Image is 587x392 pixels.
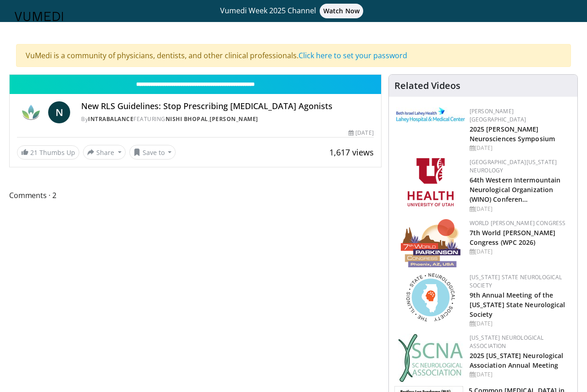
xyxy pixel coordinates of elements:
[470,334,544,350] a: [US_STATE] Neurological Association
[470,107,526,123] a: [PERSON_NAME][GEOGRAPHIC_DATA]
[470,370,570,379] div: [DATE]
[299,50,407,61] a: Click here to set your password
[16,44,571,67] div: VuMedi is a community of physicians, dentists, and other clinical professionals.
[470,144,570,152] div: [DATE]
[406,273,455,321] img: 71a8b48c-8850-4916-bbdd-e2f3ccf11ef9.png.150x105_q85_autocrop_double_scale_upscale_version-0.2.png
[470,176,561,204] a: 64th Western Intermountain Neurological Organization (WINO) Conferen…
[17,145,79,160] a: 21 Thumbs Up
[401,219,460,267] img: 16fe1da8-a9a0-4f15-bd45-1dd1acf19c34.png.150x105_q85_autocrop_double_scale_upscale_version-0.2.png
[470,320,570,328] div: [DATE]
[81,101,374,111] h4: New RLS Guidelines: Stop Prescribing [MEDICAL_DATA] Agonists
[15,12,63,21] img: VuMedi Logo
[470,248,570,256] div: [DATE]
[83,145,126,160] button: Share
[210,115,258,123] a: [PERSON_NAME]
[48,101,70,123] a: N
[408,158,454,206] img: f6362829-b0a3-407d-a044-59546adfd345.png.150x105_q85_autocrop_double_scale_upscale_version-0.2.png
[470,228,555,247] a: 7th World [PERSON_NAME] Congress (WPC 2026)
[349,129,373,137] div: [DATE]
[470,158,557,174] a: [GEOGRAPHIC_DATA][US_STATE] Neurology
[9,189,382,201] span: Comments 2
[17,101,44,123] img: IntraBalance
[470,351,564,370] a: 2025 [US_STATE] Neurological Association Annual Meeting
[470,205,570,213] div: [DATE]
[470,175,570,204] h2: 64th Western Intermountain Neurological Organization (WINO) Conference
[30,148,38,157] span: 21
[470,125,555,143] a: 2025 [PERSON_NAME] Neurosciences Symposium
[470,273,562,289] a: [US_STATE] State Neurological Society
[166,115,208,123] a: Nishi Bhopal
[329,147,374,158] span: 1,617 views
[81,115,374,123] div: By FEATURING ,
[394,80,460,91] h4: Related Videos
[129,145,176,160] button: Save to
[470,291,565,319] a: 9th Annual Meeting of the [US_STATE] State Neurological Society
[88,115,133,123] a: IntraBalance
[398,334,463,382] img: b123db18-9392-45ae-ad1d-42c3758a27aa.jpg.150x105_q85_autocrop_double_scale_upscale_version-0.2.jpg
[396,107,465,122] img: e7977282-282c-4444-820d-7cc2733560fd.jpg.150x105_q85_autocrop_double_scale_upscale_version-0.2.jpg
[470,219,566,227] a: World [PERSON_NAME] Congress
